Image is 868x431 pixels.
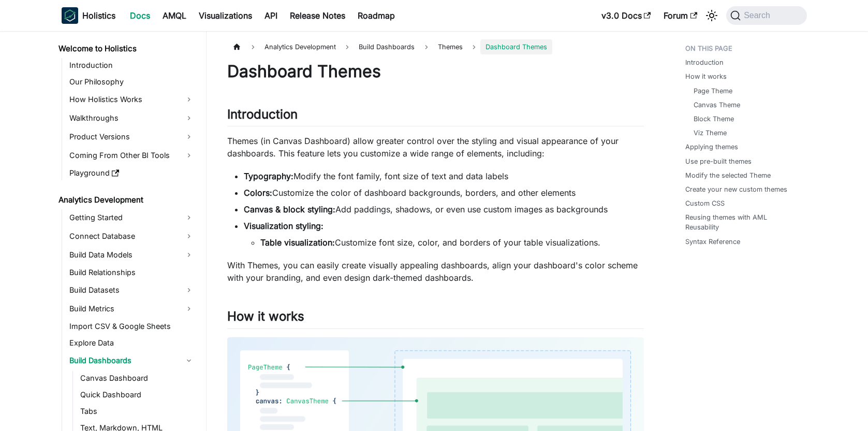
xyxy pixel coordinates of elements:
[77,387,197,402] a: Quick Dashboard
[77,404,197,419] a: Tabs
[244,203,644,215] li: Add paddings, shadows, or even use custom images as backgrounds
[685,237,740,247] a: Syntax Reference
[66,128,197,145] a: Product Versions
[66,58,197,73] a: Introduction
[685,212,801,232] a: Reusing themes with AML Reusability
[685,71,727,81] a: How it works
[741,11,776,20] span: Search
[66,228,197,245] a: Connect Database
[244,204,335,214] strong: Canvas & block styling:
[66,336,197,350] a: Explore Data
[66,300,197,317] a: Build Metrics
[260,237,335,248] strong: Table visualization:
[77,371,197,385] a: Canvas Dashboard
[227,135,644,160] p: Themes (in Canvas Dashboard) allow greater control over the styling and visual appearance of your...
[351,7,401,24] a: Roadmap
[66,110,197,126] a: Walkthroughs
[227,39,247,54] a: Home page
[66,282,197,298] a: Build Datasets
[227,107,644,126] h2: Introduction
[227,39,644,54] nav: Breadcrumbs
[694,100,740,110] a: Canvas Theme
[685,198,725,208] a: Custom CSS
[685,142,738,152] a: Applying themes
[227,61,644,82] h1: Dashboard Themes
[244,188,272,198] strong: Colors:
[66,352,197,369] a: Build Dashboards
[66,75,197,89] a: Our Philosophy
[62,7,115,24] a: HolisticsHolisticsHolistics
[258,7,284,24] a: API
[694,114,734,124] a: Block Theme
[284,7,351,24] a: Release Notes
[66,209,197,226] a: Getting Started
[124,7,156,24] a: Docs
[244,171,293,181] strong: Typography:
[66,147,197,164] a: Coming From Other BI Tools
[657,7,703,24] a: Forum
[156,7,193,24] a: AMQL
[82,9,115,22] b: Holistics
[260,236,644,249] li: Customize font size, color, and borders of your table visualizations.
[354,39,420,54] span: Build Dashboards
[480,39,552,54] span: Dashboard Themes
[259,39,341,54] span: Analytics Development
[66,91,197,108] a: How Holistics Works
[685,58,724,67] a: Introduction
[193,7,258,24] a: Visualizations
[55,41,197,56] a: Welcome to Holistics
[227,259,644,284] p: With Themes, you can easily create visually appealing dashboards, align your dashboard's color sc...
[66,319,197,334] a: Import CSV & Google Sheets
[595,7,657,24] a: v3.0 Docs
[244,221,323,231] strong: Visualization styling:
[66,247,197,263] a: Build Data Models
[694,86,732,96] a: Page Theme
[227,309,644,328] h2: How it works
[685,156,752,166] a: Use pre-built themes
[51,31,207,431] nav: Docs sidebar
[55,193,197,207] a: Analytics Development
[62,7,78,24] img: Holistics
[685,170,771,180] a: Modify the selected Theme
[244,186,644,199] li: Customize the color of dashboard backgrounds, borders, and other elements
[726,6,806,25] button: Search (Command+K)
[433,39,468,54] span: Themes
[66,265,197,280] a: Build Relationships
[66,166,197,180] a: Playground
[685,184,787,194] a: Create your new custom themes
[694,128,727,138] a: Viz Theme
[244,170,644,182] li: Modify the font family, font size of text and data labels
[703,7,720,24] button: Switch between dark and light mode (currently system mode)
